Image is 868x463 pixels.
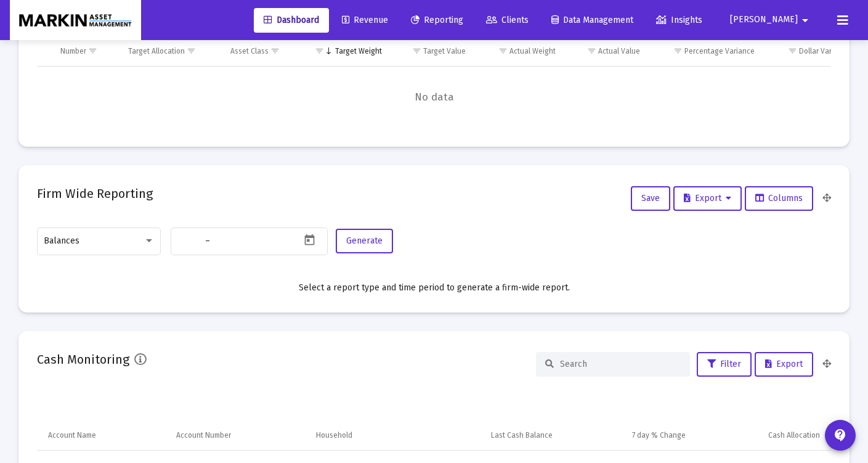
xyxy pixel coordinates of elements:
[486,15,529,25] span: Clients
[48,430,96,440] div: Account Name
[168,421,307,451] td: Column Account Number
[254,8,329,33] a: Dashboard
[213,236,272,246] input: End date
[694,421,831,451] td: Column Cash Allocation
[788,46,797,55] span: Show filter options for column 'Dollar Variance'
[301,36,390,66] td: Column Target Weight
[491,430,553,440] div: Last Cash Balance
[222,36,301,66] td: Column Asset Class
[745,186,813,211] button: Columns
[315,46,324,55] span: Show filter options for column 'Target Weight'
[551,15,633,25] span: Data Management
[391,36,474,66] td: Column Target Value
[205,236,210,246] span: –
[833,428,848,443] mat-icon: contact_support
[646,8,712,33] a: Insights
[684,193,731,203] span: Export
[335,46,382,56] div: Target Weight
[474,36,564,66] td: Column Actual Weight
[423,46,466,56] div: Target Value
[342,15,388,25] span: Revenue
[798,8,813,33] mat-icon: arrow_drop_down
[37,350,129,369] h2: Cash Monitoring
[37,91,831,104] span: No data
[509,46,556,56] div: Actual Weight
[598,46,640,56] div: Actual Value
[264,15,319,25] span: Dashboard
[37,282,831,294] div: Select a report type and time period to generate a firm-wide report.
[641,193,660,203] span: Save
[715,7,827,32] button: [PERSON_NAME]
[401,8,473,33] a: Reporting
[413,421,561,451] td: Column Last Cash Balance
[684,46,755,56] div: Percentage Variance
[88,46,97,55] span: Show filter options for column 'Number'
[230,46,269,56] div: Asset Class
[411,15,463,25] span: Reporting
[37,7,831,128] div: Data grid
[755,193,803,203] span: Columns
[301,231,318,249] button: Open calendar
[37,421,168,451] td: Column Account Name
[799,46,850,56] div: Dollar Variance
[697,352,752,377] button: Filter
[332,8,398,33] a: Revenue
[346,236,383,246] span: Generate
[707,359,741,369] span: Filter
[631,186,670,211] button: Save
[307,421,413,451] td: Column Household
[730,15,798,25] span: [PERSON_NAME]
[412,46,421,55] span: Show filter options for column 'Target Value'
[476,8,538,33] a: Clients
[561,421,694,451] td: Column 7 day % Change
[52,36,120,66] td: Column Number
[541,8,643,33] a: Data Management
[632,430,686,440] div: 7 day % Change
[649,36,763,66] td: Column Percentage Variance
[656,15,702,25] span: Insights
[498,46,508,55] span: Show filter options for column 'Actual Weight'
[128,46,185,56] div: Target Allocation
[768,430,820,440] div: Cash Allocation
[673,186,742,211] button: Export
[19,8,132,33] img: Dashboard
[316,430,352,440] div: Household
[176,430,231,440] div: Account Number
[673,46,683,55] span: Show filter options for column 'Percentage Variance'
[564,36,649,66] td: Column Actual Value
[560,359,681,369] input: Search
[270,46,280,55] span: Show filter options for column 'Asset Class'
[37,184,153,203] h2: Firm Wide Reporting
[765,359,803,369] span: Export
[587,46,596,55] span: Show filter options for column 'Actual Value'
[763,36,861,66] td: Column Dollar Variance
[336,229,393,253] button: Generate
[120,36,222,66] td: Column Target Allocation
[44,236,79,246] span: Balances
[177,236,203,246] input: Start date
[60,46,86,56] div: Number
[187,46,196,55] span: Show filter options for column 'Target Allocation'
[755,352,813,377] button: Export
